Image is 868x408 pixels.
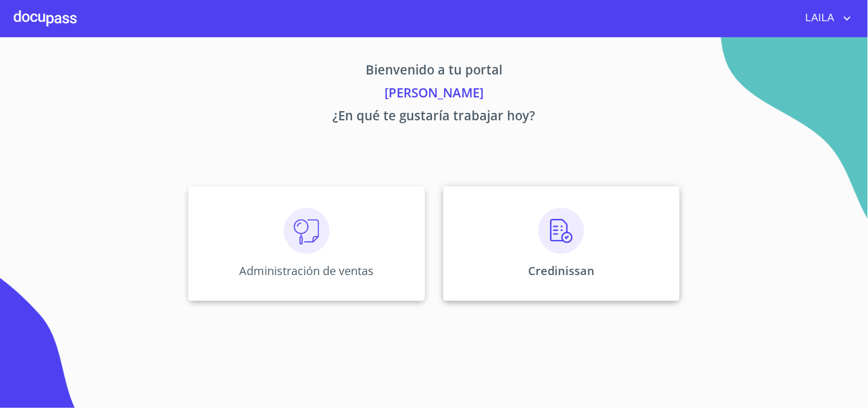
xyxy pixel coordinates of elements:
p: Credinissan [528,263,594,278]
p: Bienvenido a tu portal [82,60,787,83]
span: LAILA [797,9,841,28]
img: verificacion.png [538,208,584,254]
p: [PERSON_NAME] [82,83,787,106]
p: ¿En qué te gustaría trabajar hoy? [82,106,787,129]
button: account of current user [797,9,854,28]
img: consulta.png [284,208,330,254]
p: Administración de ventas [239,263,374,278]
